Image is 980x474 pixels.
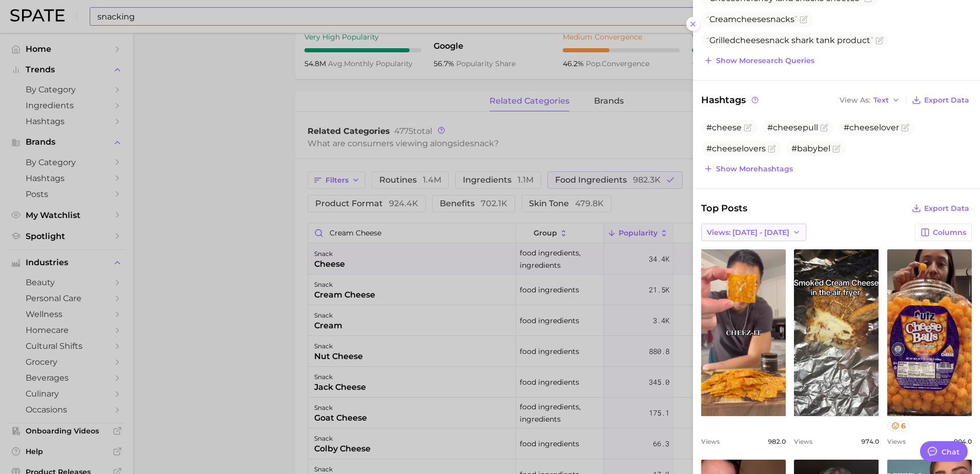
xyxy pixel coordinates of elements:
button: Flag as miscategorized or irrelevant [800,15,808,24]
button: Flag as miscategorized or irrelevant [744,124,752,132]
span: #cheesepull [767,123,818,132]
span: Show more hashtags [716,165,793,173]
button: 6 [887,421,910,431]
button: Flag as miscategorized or irrelevant [768,145,776,153]
span: #cheeselover [844,123,899,132]
button: Export Data [909,201,972,215]
span: Export Data [924,96,969,105]
span: #cheeselovers [706,144,766,153]
span: 982.0 [768,438,786,445]
span: cheese [736,35,765,45]
span: Text [873,97,889,103]
button: Flag as miscategorized or irrelevant [901,124,909,132]
button: Views: [DATE] - [DATE] [701,224,806,241]
span: cheese [737,14,766,24]
button: Export Data [909,93,972,107]
span: 974.0 [861,438,879,445]
button: Show morehashtags [701,162,795,176]
span: Cream snacks [706,14,798,24]
span: 904.0 [954,438,972,445]
span: Top Posts [701,201,747,215]
span: Hashtags [701,93,760,107]
span: Export Data [924,204,969,213]
span: Views [794,438,812,445]
span: Show more search queries [716,56,814,65]
span: Grilled snack shark tank product [706,35,873,45]
span: Columns [933,228,966,237]
button: Flag as miscategorized or irrelevant [820,124,828,132]
span: Views: [DATE] - [DATE] [707,228,789,237]
span: #babybel [791,144,830,153]
span: #cheese [706,123,742,132]
span: View As [840,97,870,103]
button: Columns [915,224,972,241]
button: Flag as miscategorized or irrelevant [875,36,884,45]
span: Views [701,438,720,445]
button: Show moresearch queries [701,53,817,68]
button: Flag as miscategorized or irrelevant [832,145,841,153]
button: View AsText [837,93,903,107]
span: Views [887,438,906,445]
